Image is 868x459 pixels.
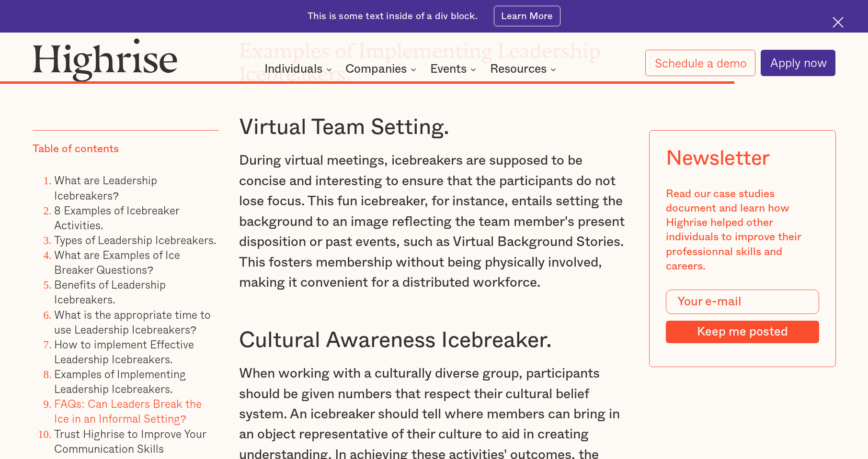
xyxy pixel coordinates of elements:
a: What are Examples of Ice Breaker Questions? [54,246,180,278]
a: FAQs: Can Leaders Break the Ice in an Informal Setting? [54,395,201,427]
form: Modal Form [666,290,819,344]
a: Types of Leadership Icebreakers. [54,232,217,248]
div: Events [430,64,479,75]
a: Examples of Implementing Leadership Icebreakers. [54,366,186,397]
div: Companies [345,64,407,75]
a: Trust Highrise to Improve Your Communication Skills [54,425,206,457]
div: Companies [345,64,419,75]
div: Resources [490,64,547,75]
a: How to implement Effective Leadership Icebreakers. [54,336,194,368]
a: What is the appropriate time to use Leadership Icebreakers? [54,306,211,337]
p: During virtual meetings, icebreakers are supposed to be concise and interesting to ensure that th... [239,151,629,293]
h3: Cultural Awareness Icebreaker. [239,327,629,355]
a: 8 Examples of Icebreaker Activities. [54,202,179,234]
a: Benefits of Leadership Icebreakers. [54,276,166,308]
input: Your e-mail [666,290,819,314]
div: Individuals [264,64,322,75]
img: Highrise logo [33,38,178,82]
a: What are Leadership Icebreakers? [54,172,157,203]
div: This is some text inside of a div block. [308,10,478,23]
img: Cross icon [833,17,844,28]
input: Keep me posted [666,321,819,344]
div: Individuals [264,64,335,75]
a: Schedule a demo [645,50,755,76]
div: Resources [490,64,559,75]
div: Table of contents [33,141,119,156]
h3: Virtual Team Setting. [239,114,629,142]
div: Newsletter [666,147,770,170]
a: Apply now [761,50,835,76]
a: Learn More [494,6,560,26]
div: Events [430,64,467,75]
div: Read our case studies document and learn how Highrise helped other individuals to improve their p... [666,187,819,273]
